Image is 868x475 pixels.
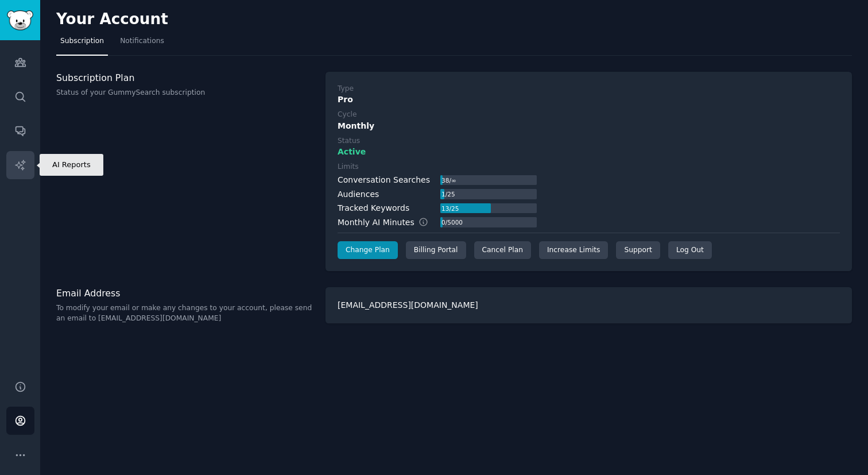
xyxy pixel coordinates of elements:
div: Log Out [668,241,712,260]
p: To modify your email or make any changes to your account, please send an email to [EMAIL_ADDRESS]... [56,303,313,323]
div: Cycle [338,110,356,120]
div: Limits [338,162,359,172]
a: Support [616,241,660,260]
div: Cancel Plan [474,241,531,260]
div: Audiences [338,188,379,200]
h3: Email Address [56,287,313,299]
a: Notifications [116,32,168,56]
div: Tracked Keywords [338,202,409,214]
h2: Your Account [56,10,168,29]
div: 0 / 5000 [440,217,463,227]
a: Change Plan [338,241,398,260]
div: Billing Portal [406,241,466,260]
a: Increase Limits [539,241,609,260]
div: 13 / 25 [440,203,460,214]
img: GummySearch logo [7,10,33,30]
div: Conversation Searches [338,174,430,186]
span: Active [338,146,366,158]
div: [EMAIL_ADDRESS][DOMAIN_NAME] [325,287,852,323]
div: 38 / ∞ [440,175,457,186]
div: Status [338,136,360,146]
span: Notifications [120,36,164,47]
p: Status of your GummySearch subscription [56,88,313,98]
h3: Subscription Plan [56,72,313,84]
div: Type [338,84,354,94]
div: 1 / 25 [440,189,456,199]
a: Subscription [56,32,108,56]
div: Pro [338,94,840,106]
div: Monthly AI Minutes [338,217,440,229]
span: Subscription [60,36,104,47]
div: Monthly [338,120,840,132]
